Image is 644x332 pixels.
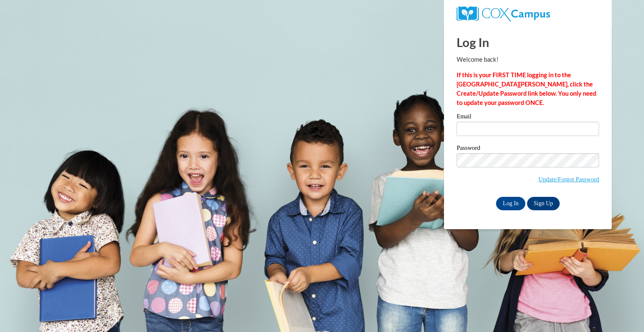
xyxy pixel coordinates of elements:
a: Sign Up [527,197,560,210]
input: Log In [496,197,525,210]
label: Email [457,113,599,122]
h1: Log In [457,34,599,51]
a: Update/Forgot Password [538,176,599,183]
img: COX Campus [457,6,550,21]
p: Welcome back! [457,55,599,64]
strong: If this is your FIRST TIME logging in to the [GEOGRAPHIC_DATA][PERSON_NAME], click the Create/Upd... [457,71,596,106]
a: COX Campus [457,10,550,17]
label: Password [457,145,599,153]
